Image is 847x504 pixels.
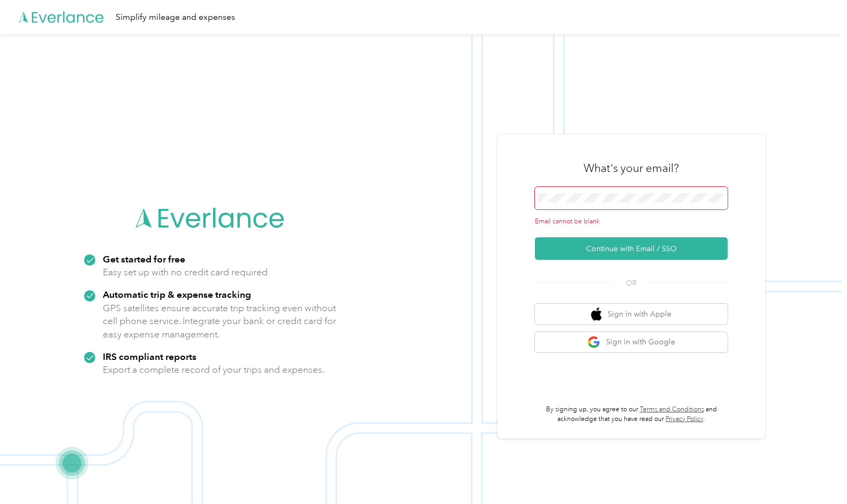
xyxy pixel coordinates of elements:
span: OR [612,277,650,289]
div: Email cannot be blank [535,217,728,227]
a: Terms and Conditions [640,405,704,413]
img: google logo [587,336,601,349]
button: apple logoSign in with Apple [535,304,728,325]
h3: What's your email? [584,161,679,176]
img: apple logo [591,307,602,321]
strong: Automatic trip & expense tracking [103,289,251,300]
p: By signing up, you agree to our and acknowledge that you have read our . [535,405,728,424]
button: google logoSign in with Google [535,332,728,353]
strong: Get started for free [103,253,185,265]
div: Simplify mileage and expenses [116,11,235,24]
p: GPS satellites ensure accurate trip tracking even without cell phone service. Integrate your bank... [103,302,337,341]
a: Privacy Policy [666,415,704,423]
strong: IRS compliant reports [103,351,196,362]
button: Continue with Email / SSO [535,237,728,260]
p: Easy set up with no credit card required [103,266,268,279]
p: Export a complete record of your trips and expenses. [103,363,324,377]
